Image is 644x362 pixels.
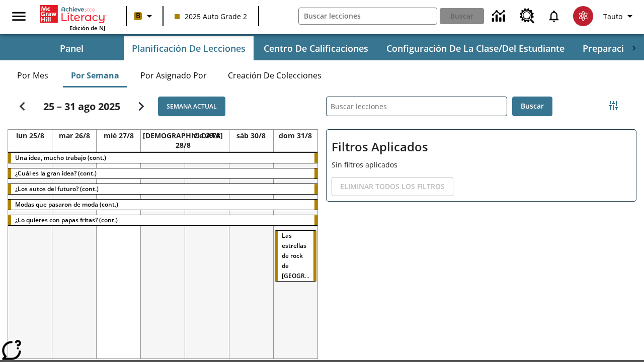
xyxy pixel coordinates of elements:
button: Regresar [10,94,35,119]
div: Buscar [318,83,636,359]
button: Centro de calificaciones [256,36,376,60]
span: ¿Cuál es la gran idea? (cont.) [15,169,97,177]
div: Portada [40,3,105,32]
button: Creación de colecciones [220,63,330,87]
span: Modas que pasaron de moda (cont.) [15,200,118,209]
a: Notificaciones [541,3,567,29]
div: Subbarra de navegación [20,36,624,60]
div: ¿Lo quieres con papas fritas? (cont.) [8,215,317,225]
button: Menú lateral de filtros [603,96,623,116]
div: ¿Cuál es la gran idea? (cont.) [8,168,317,178]
span: Edición de NJ [69,24,105,32]
button: Por semana [63,63,127,87]
button: Semana actual [158,97,225,116]
span: ¿Los autos del futuro? (cont.) [15,185,99,193]
input: Buscar lecciones [327,97,507,116]
button: Seguir [128,94,154,119]
span: Las estrellas de rock de Madagascar [282,231,344,280]
h2: 25 – 31 ago 2025 [43,101,120,113]
button: Escoja un nuevo avatar [567,3,599,29]
h2: Filtros Aplicados [332,135,631,159]
a: Centro de información [486,3,514,30]
a: 30 de agosto de 2025 [234,130,268,141]
p: Sin filtros aplicados [332,159,631,170]
button: Por mes [8,63,58,87]
span: Tauto [603,11,622,22]
button: Abrir el menú lateral [4,2,34,31]
div: Filtros Aplicados [326,129,636,202]
button: Por asignado por [132,63,215,87]
a: 31 de agosto de 2025 [277,130,314,141]
div: Las estrellas de rock de Madagascar [275,231,316,281]
span: 2025 Auto Grade 2 [175,11,247,22]
a: 27 de agosto de 2025 [102,130,136,141]
a: 28 de agosto de 2025 [141,130,225,151]
button: Configuración de la clase/del estudiante [378,36,573,60]
span: Una idea, mucho trabajo (cont.) [15,153,106,162]
img: avatar image [573,6,593,26]
a: 26 de agosto de 2025 [57,130,92,141]
div: ¿Los autos del futuro? (cont.) [8,184,317,194]
a: Portada [40,4,105,24]
button: Perfil/Configuración [599,7,640,25]
span: B [136,10,140,22]
button: Planificación de lecciones [124,36,254,60]
div: Modas que pasaron de moda (cont.) [8,200,317,210]
div: Pestañas siguientes [624,36,644,60]
a: 29 de agosto de 2025 [191,130,222,141]
span: ¿Lo quieres con papas fritas? (cont.) [15,216,118,224]
button: Panel [21,36,122,60]
button: Boost El color de la clase es anaranjado claro. Cambiar el color de la clase. [130,7,159,25]
a: Centro de recursos, Se abrirá en una pestaña nueva. [514,3,541,30]
button: Buscar [512,97,552,116]
div: Una idea, mucho trabajo (cont.) [8,153,317,163]
input: Buscar campo [299,8,437,24]
a: 25 de agosto de 2025 [14,130,46,141]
